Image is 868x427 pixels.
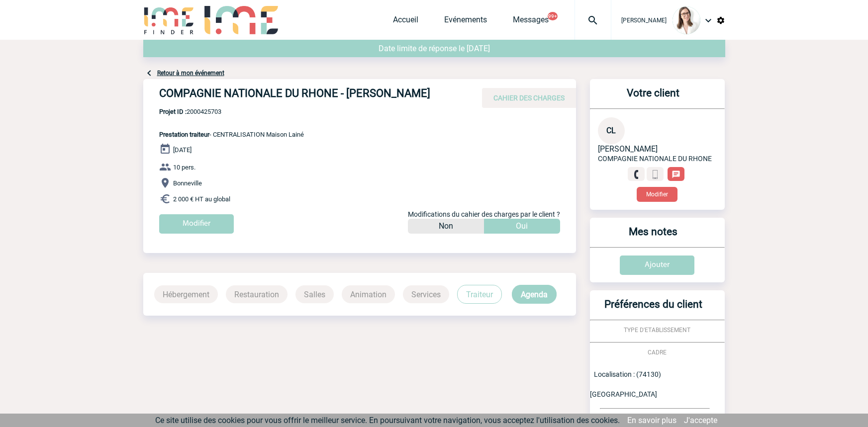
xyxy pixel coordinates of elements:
[672,170,680,179] img: chat-24-px-w.png
[606,126,616,135] span: CL
[637,187,677,202] button: Modifier
[673,6,700,34] img: 122719-0.jpg
[648,349,667,356] span: CADRE
[379,44,490,53] span: Date limite de réponse le [DATE]
[620,256,694,275] input: Ajouter
[154,285,218,303] p: Hébergement
[594,298,713,320] h3: Préférences du client
[548,12,558,20] button: 99+
[493,94,565,102] span: CAHIER DES CHARGES
[226,285,288,303] p: Restauration
[155,416,620,425] span: Ce site utilise des cookies pour vous offrir le meilleur service. En poursuivant votre navigation...
[342,285,395,303] p: Animation
[173,179,202,187] span: Bonneville
[159,214,234,234] input: Modifier
[632,170,641,179] img: fixe.png
[598,144,658,154] span: [PERSON_NAME]
[295,285,334,303] p: Salles
[512,285,557,304] p: Agenda
[159,108,187,115] b: Projet ID :
[173,164,195,171] span: 10 pers.
[684,416,717,425] a: J'accepte
[624,327,690,334] span: TYPE D'ETABLISSEMENT
[143,6,195,34] img: IME-Finder
[444,15,487,29] a: Evénements
[439,219,453,234] p: Non
[598,155,712,163] span: COMPAGNIE NATIONALE DU RHONE
[159,87,458,104] h4: COMPAGNIE NATIONALE DU RHONE - [PERSON_NAME]
[516,219,528,234] p: Oui
[590,370,661,398] span: Localisation : (74130) [GEOGRAPHIC_DATA]
[594,226,713,247] h3: Mes notes
[408,210,560,218] span: Modifications du cahier des charges par le client ?
[159,131,209,138] span: Prestation traiteur
[159,131,304,138] span: - CENTRALISATION Maison Lainé
[627,416,676,425] a: En savoir plus
[621,17,667,24] span: [PERSON_NAME]
[457,285,502,304] p: Traiteur
[513,15,549,29] a: Messages
[651,170,660,179] img: portable.png
[173,146,192,154] span: [DATE]
[403,285,449,303] p: Services
[594,87,713,108] h3: Votre client
[159,108,304,115] span: 2000425703
[173,195,230,203] span: 2 000 € HT au global
[393,15,418,29] a: Accueil
[157,70,224,77] a: Retour à mon événement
